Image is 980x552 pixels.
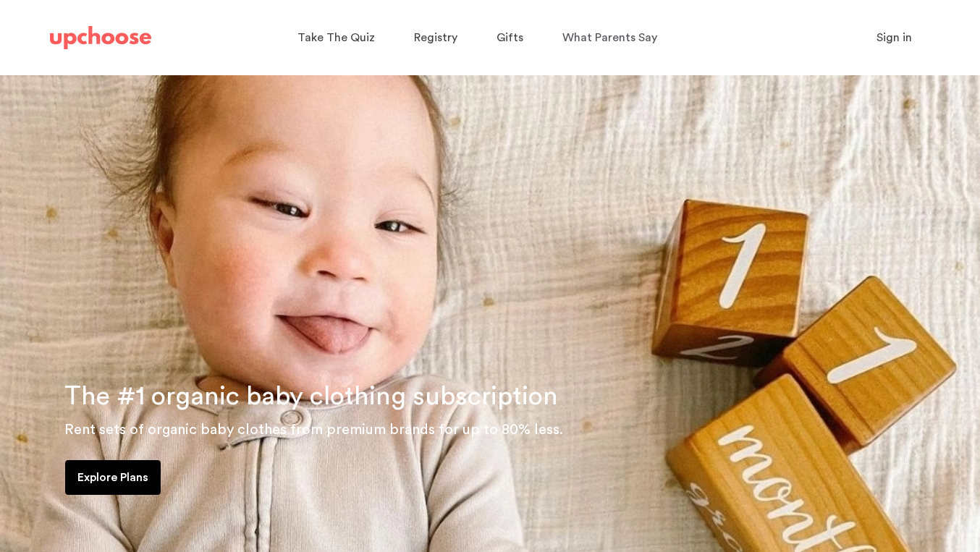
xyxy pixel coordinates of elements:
[297,24,379,52] a: Take The Quiz
[65,460,161,495] a: Explore Plans
[77,469,148,486] p: Explore Plans
[562,32,657,43] span: What Parents Say
[50,26,151,49] img: UpChoose
[858,23,930,52] button: Sign in
[876,32,912,43] span: Sign in
[64,418,963,441] p: Rent sets of organic baby clothes from premium brands for up to 80% less.
[497,32,523,43] span: Gifts
[297,32,375,43] span: Take The Quiz
[50,23,151,53] a: UpChoose
[414,32,457,43] span: Registry
[497,24,528,52] a: Gifts
[562,24,662,52] a: What Parents Say
[64,383,558,409] span: The #1 organic baby clothing subscription
[414,24,462,52] a: Registry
